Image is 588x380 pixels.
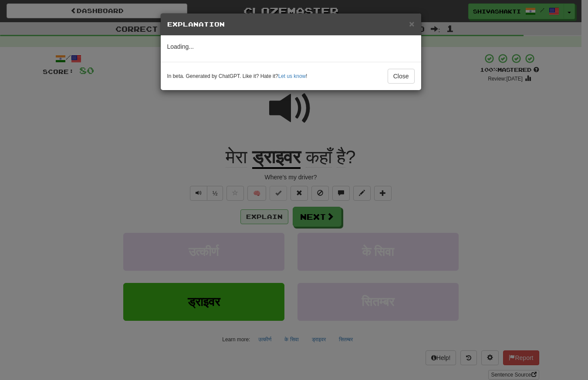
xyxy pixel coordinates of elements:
button: Close [388,69,415,84]
span: × [409,19,414,29]
small: In beta. Generated by ChatGPT. Like it? Hate it? ! [167,73,308,80]
h5: Explanation [167,20,415,29]
button: Close [409,19,414,28]
a: Let us know [278,73,306,79]
p: Loading... [167,42,415,51]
